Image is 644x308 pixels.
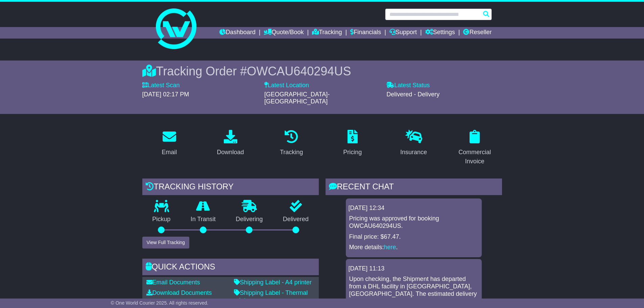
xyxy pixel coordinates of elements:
[142,82,180,89] label: Latest Scan
[264,82,309,89] label: Latest Location
[219,27,256,39] a: Dashboard
[146,289,212,296] a: Download Documents
[146,279,200,286] a: Email Documents
[226,216,273,223] p: Delivering
[452,148,498,166] div: Commercial Invoice
[181,216,226,223] p: In Transit
[349,215,478,230] p: Pricing was approved for booking OWCAU640294US.
[234,279,312,286] a: Shipping Label - A4 printer
[234,289,308,304] a: Shipping Label - Thermal printer
[349,276,478,305] p: Upon checking, the Shipment has departed from a DHL facility in [GEOGRAPHIC_DATA], [GEOGRAPHIC_DA...
[339,127,366,159] a: Pricing
[142,91,189,98] span: [DATE] 02:17 PM
[448,127,502,168] a: Commercial Invoice
[264,27,304,39] a: Quote/Book
[157,127,181,159] a: Email
[386,82,430,89] label: Latest Status
[384,244,396,251] a: here
[264,91,330,105] span: [GEOGRAPHIC_DATA]-[GEOGRAPHIC_DATA]
[396,127,431,159] a: Insurance
[343,148,362,157] div: Pricing
[463,27,492,39] a: Reseller
[425,27,455,39] a: Settings
[349,265,479,273] div: [DATE] 11:13
[212,127,248,159] a: Download
[142,237,189,248] button: View Full Tracking
[111,300,209,306] span: © One World Courier 2025. All rights reserved.
[142,259,319,277] div: Quick Actions
[312,27,342,39] a: Tracking
[276,127,307,159] a: Tracking
[349,244,478,251] p: More details: .
[349,205,479,212] div: [DATE] 12:34
[247,64,351,78] span: OWCAU640294US
[142,179,319,197] div: Tracking history
[326,179,502,197] div: RECENT CHAT
[350,27,381,39] a: Financials
[142,216,181,223] p: Pickup
[162,148,177,157] div: Email
[280,148,303,157] div: Tracking
[389,27,417,39] a: Support
[386,91,439,98] span: Delivered - Delivery
[217,148,244,157] div: Download
[400,148,427,157] div: Insurance
[349,233,478,241] p: Final price: $67.47.
[273,216,319,223] p: Delivered
[142,64,502,78] div: Tracking Order #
